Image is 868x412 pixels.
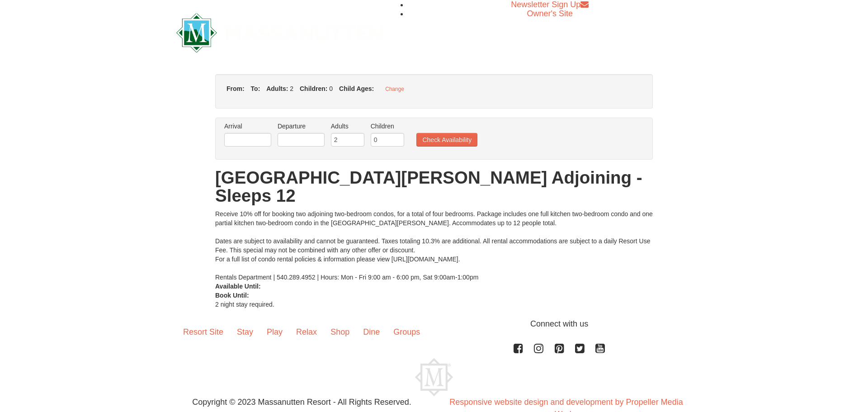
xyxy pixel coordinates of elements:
[226,85,245,92] strong: From:
[329,85,333,92] span: 0
[356,318,387,346] a: Dine
[331,122,364,131] label: Adults
[371,122,404,131] label: Children
[380,83,409,95] button: Change
[230,318,260,346] a: Stay
[387,318,427,346] a: Groups
[300,85,327,92] strong: Children:
[278,122,325,131] label: Departure
[170,396,434,408] p: Copyright © 2023 Massanutten Resort - All Rights Reserved.
[290,85,293,92] span: 2
[260,318,289,346] a: Play
[224,122,271,131] label: Arrival
[415,358,453,396] img: Massanutten Resort Logo
[339,85,374,92] strong: Child Ages:
[176,13,383,52] img: Massanutten Resort Logo
[251,85,260,92] strong: To:
[416,133,477,147] button: Check Availability
[176,318,692,330] p: Connect with us
[176,21,383,42] a: Massanutten Resort
[215,283,261,290] strong: Available Until:
[266,85,288,92] strong: Adults:
[527,9,573,18] a: Owner's Site
[215,169,653,205] h1: [GEOGRAPHIC_DATA][PERSON_NAME] Adjoining - Sleeps 12
[176,318,230,346] a: Resort Site
[215,209,653,282] div: Receive 10% off for booking two adjoining two-bedroom condos, for a total of four bedrooms. Packa...
[289,318,324,346] a: Relax
[215,301,274,308] span: 2 night stay required.
[215,292,249,299] strong: Book Until:
[324,318,356,346] a: Shop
